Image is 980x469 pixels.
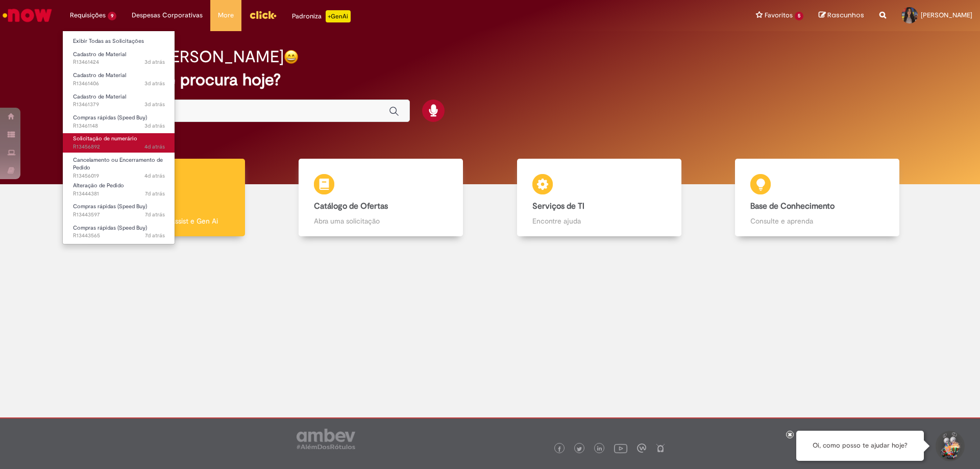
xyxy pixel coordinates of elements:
span: Alteração de Pedido [73,182,124,189]
a: Aberto R13461379 : Cadastro de Material [63,91,175,110]
p: Consulte e aprenda [750,216,884,226]
time: 29/08/2025 09:40:25 [144,122,165,130]
ul: Requisições [62,31,175,244]
time: 28/08/2025 10:55:56 [144,143,165,151]
a: Aberto R13456019 : Cancelamento ou Encerramento de Pedido [63,155,175,177]
span: 7d atrás [145,190,165,198]
img: click_logo_yellow_360x200.png [249,7,277,22]
b: Serviços de TI [532,201,584,211]
p: Encontre ajuda [532,216,666,226]
span: Cancelamento ou Encerramento de Pedido [73,156,163,172]
a: Catálogo de Ofertas Abra uma solicitação [272,159,491,237]
span: 4d atrás [144,172,165,180]
span: 5 [795,12,803,20]
span: R13461424 [73,58,165,66]
span: Cadastro de Material [73,93,126,101]
h2: Bom dia, [PERSON_NAME] [88,48,284,66]
a: Aberto R13444381 : Alteração de Pedido [63,180,175,199]
span: 3d atrás [144,58,165,66]
img: logo_footer_youtube.png [614,441,627,455]
button: Iniciar Conversa de Suporte [934,431,965,461]
span: Cadastro de Material [73,51,126,58]
img: logo_footer_naosei.png [656,443,665,453]
img: logo_footer_twitter.png [577,447,582,452]
time: 25/08/2025 11:01:13 [145,211,165,218]
a: Exibir Todas as Solicitações [63,36,175,47]
span: Favoritos [765,10,793,20]
b: Catálogo de Ofertas [314,201,388,211]
time: 25/08/2025 10:57:01 [145,232,165,239]
span: R13443565 [73,232,165,240]
img: logo_footer_ambev_rotulo_gray.png [297,429,355,449]
span: R13444381 [73,190,165,198]
span: Solicitação de numerário [73,135,137,142]
a: Aberto R13456892 : Solicitação de numerário [63,133,175,152]
time: 29/08/2025 10:12:03 [144,101,165,108]
span: R13443597 [73,211,165,219]
span: 4d atrás [144,143,165,151]
time: 28/08/2025 09:07:27 [144,172,165,180]
div: Oi, como posso te ajudar hoje? [796,431,924,461]
h2: O que você procura hoje? [88,71,892,89]
img: logo_footer_linkedin.png [597,446,602,452]
time: 25/08/2025 13:55:30 [145,190,165,198]
span: R13461406 [73,80,165,88]
span: 7d atrás [145,232,165,239]
span: 7d atrás [145,211,165,218]
span: 3d atrás [144,80,165,87]
span: R13461148 [73,122,165,130]
a: Rascunhos [819,11,864,20]
a: Aberto R13461424 : Cadastro de Material [63,49,175,68]
a: Serviços de TI Encontre ajuda [490,159,708,237]
p: Abra uma solicitação [314,216,448,226]
a: Aberto R13443565 : Compras rápidas (Speed Buy) [63,223,175,241]
b: Base de Conhecimento [750,201,835,211]
time: 29/08/2025 10:15:05 [144,80,165,87]
img: ServiceNow [1,5,54,26]
span: [PERSON_NAME] [921,11,972,19]
img: logo_footer_workplace.png [637,443,646,453]
span: R13456019 [73,172,165,180]
a: Aberto R13461406 : Cadastro de Material [63,70,175,89]
a: Tirar dúvidas Tirar dúvidas com Lupi Assist e Gen Ai [54,159,272,237]
p: +GenAi [326,10,351,22]
img: happy-face.png [284,50,299,64]
a: Aberto R13461148 : Compras rápidas (Speed Buy) [63,112,175,131]
a: Aberto R13443597 : Compras rápidas (Speed Buy) [63,201,175,220]
span: Compras rápidas (Speed Buy) [73,224,147,232]
img: logo_footer_facebook.png [557,447,562,452]
span: Despesas Corporativas [132,10,203,20]
span: R13456892 [73,143,165,151]
time: 29/08/2025 10:17:18 [144,58,165,66]
span: Requisições [70,10,106,20]
span: Cadastro de Material [73,71,126,79]
span: Rascunhos [827,10,864,20]
span: Compras rápidas (Speed Buy) [73,203,147,210]
span: 3d atrás [144,101,165,108]
span: More [218,10,234,20]
span: R13461379 [73,101,165,109]
span: 9 [108,12,116,20]
a: Base de Conhecimento Consulte e aprenda [708,159,927,237]
div: Padroniza [292,10,351,22]
span: 3d atrás [144,122,165,130]
span: Compras rápidas (Speed Buy) [73,114,147,121]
